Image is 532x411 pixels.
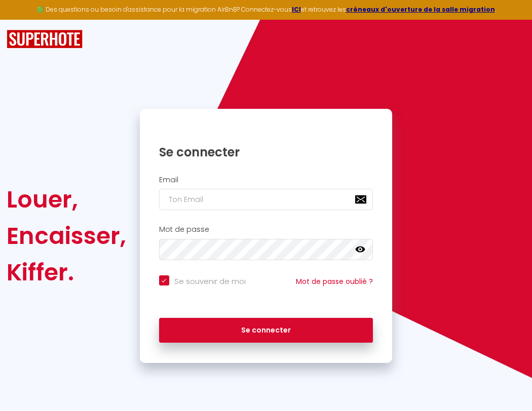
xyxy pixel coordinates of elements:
[292,5,301,14] a: ICI
[159,176,373,184] h2: Email
[7,218,126,254] div: Encaisser,
[7,254,126,291] div: Kiffer.
[159,189,373,210] input: Ton Email
[7,181,126,218] div: Louer,
[159,144,373,160] h1: Se connecter
[346,5,495,14] a: créneaux d'ouverture de la salle migration
[159,225,373,234] h2: Mot de passe
[7,30,83,49] img: SuperHote logo
[159,318,373,343] button: Se connecter
[296,276,373,286] a: Mot de passe oublié ?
